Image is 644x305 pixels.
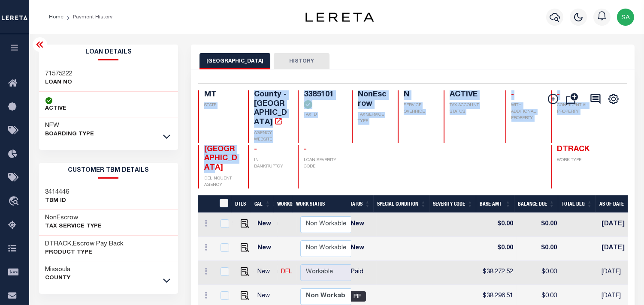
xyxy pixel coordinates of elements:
[204,176,238,188] p: DELINQUENT AGENCY
[404,90,433,100] h4: N
[517,213,560,237] td: $0.00
[617,9,634,26] img: svg+xml;base64,PHN2ZyB4bWxucz0iaHR0cDovL3d3dy53My5vcmcvMjAwMC9zdmciIHBvaW50ZXItZXZlbnRzPSJub25lIi...
[254,130,287,143] p: AGENCY WEBSITE
[45,248,124,257] p: Product Type
[39,163,178,179] h2: CUSTOMER TBM DETAILS
[254,146,257,153] span: -
[204,146,237,172] span: [GEOGRAPHIC_DATA]
[596,195,635,213] th: As of Date: activate to sort column ascending
[517,237,560,261] td: $0.00
[429,195,476,213] th: Severity Code: activate to sort column ascending
[598,237,637,261] td: [DATE]
[598,213,637,237] td: [DATE]
[254,261,278,285] td: New
[281,269,292,275] a: DEL
[39,45,178,60] h2: Loan Details
[293,195,351,213] th: Work Status
[304,90,341,109] h4: 3385101
[305,12,374,22] img: logo-dark.svg
[8,196,22,207] i: travel_explore
[45,188,70,197] h3: 3414446
[45,105,67,113] p: ACTIVE
[232,195,251,213] th: DTLS
[358,112,387,125] p: TAX SERVICE TYPE
[45,266,71,274] h3: Missoula
[204,102,238,109] p: STATE
[338,261,377,285] td: Paid
[476,195,514,213] th: Base Amt: activate to sort column ascending
[598,261,637,285] td: [DATE]
[274,195,293,213] th: WorkQ
[358,90,387,109] h4: NonEscrow
[200,53,270,69] button: [GEOGRAPHIC_DATA]
[254,213,278,237] td: New
[63,13,112,21] li: Payment History
[45,70,73,78] h3: 71575222
[254,157,287,170] p: IN BANKRUPTCY
[251,195,274,213] th: CAL: activate to sort column ascending
[479,213,517,237] td: $0.00
[335,195,374,213] th: Tax Status: activate to sort column ascending
[450,102,495,115] p: TAX ACCOUNT STATUS
[45,274,71,283] p: County
[204,90,238,100] h4: MT
[450,90,495,100] h4: ACTIVE
[45,222,102,231] p: Tax Service Type
[45,214,102,222] h3: NonEscrow
[338,213,377,237] td: New
[304,157,341,170] p: LOAN SEVERITY CODE
[45,197,70,205] p: TBM ID
[404,102,433,115] p: SERVICE OVERRIDE
[304,112,341,118] p: TAX ID
[198,195,214,213] th: &nbsp;&nbsp;&nbsp;&nbsp;&nbsp;&nbsp;&nbsp;&nbsp;&nbsp;&nbsp;
[514,195,558,213] th: Balance Due: activate to sort column ascending
[517,261,560,285] td: $0.00
[214,195,232,213] th: &nbsp;
[49,15,63,20] a: Home
[374,195,429,213] th: Special Condition: activate to sort column ascending
[254,237,278,261] td: New
[349,291,366,302] span: PIF
[479,261,517,285] td: $38,272.52
[511,102,541,122] p: WITH ADDITIONAL PROPERTY
[45,130,94,139] p: BOARDING TYPE
[338,237,377,261] td: New
[254,90,287,127] h4: County - [GEOGRAPHIC_DATA]
[274,53,330,69] button: HISTORY
[511,91,514,99] span: -
[45,240,124,248] h3: DTRACK,Escrow Pay Back
[304,146,307,153] span: -
[558,195,596,213] th: Total DLQ: activate to sort column ascending
[45,122,94,130] h3: NEW
[45,78,73,87] p: LOAN NO
[479,237,517,261] td: $0.00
